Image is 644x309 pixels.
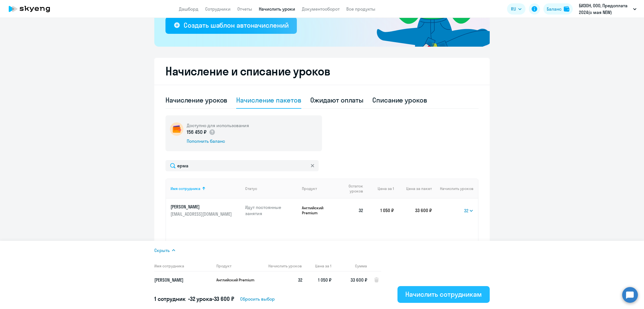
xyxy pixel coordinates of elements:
th: Цена за 1 [302,260,332,272]
th: Имя сотрудника [154,260,212,272]
span: RU [511,6,516,12]
td: 1 050 ₽ [368,199,394,222]
button: Начислить сотрудникам [397,286,490,303]
button: RU [507,3,525,15]
span: Сбросить выбор [240,296,275,302]
input: Поиск по имени, email, продукту или статусу [165,160,319,171]
img: balance [564,6,569,12]
span: 32 урока [190,295,212,302]
div: Начисление уроков [165,96,227,104]
div: Баланс [547,6,562,12]
td: 33 600 ₽ [394,199,432,222]
div: Статус [245,186,298,191]
div: Имя сотрудника [171,186,241,191]
div: Списание уроков [372,96,427,104]
h2: Начисление и списание уроков [165,65,479,78]
h5: Доступно для использования [187,122,249,129]
h5: 1 сотрудник • • [154,295,234,303]
p: 156 450 ₽ [187,129,216,136]
p: Английский Premium [216,277,258,282]
div: Остаток уроков [344,184,368,194]
a: [PERSON_NAME][EMAIL_ADDRESS][DOMAIN_NAME] [171,204,241,217]
p: Идут постоянные занятия [245,204,298,217]
th: Цена за пакет [394,179,432,199]
th: Цена за 1 [368,179,394,199]
span: Остаток уроков [344,184,363,194]
div: Имя сотрудника [171,186,200,191]
th: Начислить уроков [432,179,478,199]
a: Документооборот [302,6,340,12]
span: 33 600 ₽ [214,295,234,302]
div: Начисление пакетов [236,96,301,104]
button: Создать шаблон автоначислений [165,17,297,34]
div: Начислить сотрудникам [405,290,482,299]
p: Английский Premium [302,205,340,215]
p: [PERSON_NAME] [154,277,212,283]
div: Создать шаблон автоначислений [184,21,288,30]
a: Все продукты [346,6,375,12]
td: 32 [340,199,368,222]
a: Начислить уроки [259,6,295,12]
span: Скрыть [154,247,170,254]
div: Продукт [302,186,317,191]
span: 33 600 ₽ [351,277,367,283]
span: 1 050 ₽ [318,277,332,283]
p: [PERSON_NAME] [171,204,233,210]
div: Ожидают оплаты [310,96,364,104]
a: Дашборд [179,6,198,12]
th: Сумма [332,260,367,272]
a: Сотрудники [205,6,231,12]
button: Балансbalance [543,3,573,15]
p: [EMAIL_ADDRESS][DOMAIN_NAME] [171,211,233,217]
button: БИЗОН, ООО, Предоплата 2024(с мая NEW) [576,2,639,16]
p: БИЗОН, ООО, Предоплата 2024(с мая NEW) [579,2,631,16]
div: Статус [245,186,257,191]
img: wallet-circle.png [170,122,183,136]
th: Начислить уроков [264,260,302,272]
a: Отчеты [237,6,252,12]
span: 32 [298,277,302,283]
div: Пополнить баланс [187,138,249,144]
th: Продукт [212,260,264,272]
div: Продукт [302,186,340,191]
